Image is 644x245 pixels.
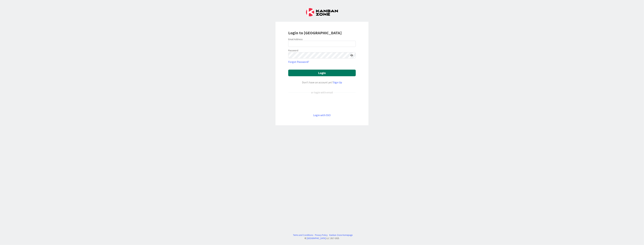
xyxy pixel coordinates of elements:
[310,90,334,94] div: or login with email
[291,237,353,240] div: © LLC 2017- 2025 .
[293,233,313,237] a: Terms and Conditions
[306,8,338,16] img: Kanban Zone
[288,60,309,64] a: Forgot Password?
[288,38,303,41] label: Email Address
[307,237,326,240] a: [GEOGRAPHIC_DATA]
[287,100,357,107] iframe: Botão Iniciar sessão com o Google
[315,233,328,237] a: Privacy Policy
[333,81,342,84] a: Sign Up
[313,113,331,117] a: Login with SSO
[329,233,353,237] a: Kanban Zone Homepage
[288,70,356,76] button: Login
[288,30,342,35] b: Login to [GEOGRAPHIC_DATA]
[288,80,356,84] div: Don’t have an account yet?
[288,49,298,52] label: Password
